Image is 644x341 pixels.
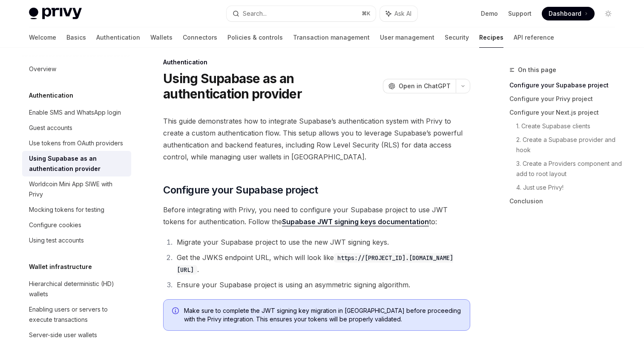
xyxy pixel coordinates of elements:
span: Dashboard [549,9,581,18]
a: Demo [481,9,498,18]
a: Mocking tokens for testing [22,202,131,217]
a: Supabase JWT signing keys documentation [282,217,429,226]
a: API reference [514,27,554,48]
div: Overview [29,64,56,74]
span: Ask AI [394,9,411,18]
span: On this page [518,65,556,75]
a: Connectors [183,27,217,48]
a: Hierarchical deterministic (HD) wallets [22,276,131,302]
span: Configure your Supabase project [163,183,318,197]
a: 4. Just use Privy! [516,181,622,194]
a: Worldcoin Mini App SIWE with Privy [22,176,131,202]
div: Guest accounts [29,123,72,133]
img: light logo [29,8,82,20]
a: Security [445,27,469,48]
div: Mocking tokens for testing [29,205,104,215]
div: Search... [243,9,267,19]
li: Ensure your Supabase project is using an asymmetric signing algorithm. [174,279,470,291]
a: Dashboard [542,7,595,20]
a: Enabling users or servers to execute transactions [22,302,131,327]
button: Search...⌘K [227,6,376,21]
a: User management [380,27,434,48]
div: Use tokens from OAuth providers [29,138,123,148]
a: 1. Create Supabase clients [516,119,622,133]
h5: Wallet infrastructure [29,262,92,272]
div: Using Supabase as an authentication provider [29,153,126,174]
span: This guide demonstrates how to integrate Supabase’s authentication system with Privy to create a ... [163,115,470,163]
a: Configure your Privy project [509,92,622,106]
a: Support [508,9,532,18]
div: Worldcoin Mini App SIWE with Privy [29,179,126,199]
h1: Using Supabase as an authentication provider [163,71,379,101]
a: Enable SMS and WhatsApp login [22,105,131,120]
div: Enabling users or servers to execute transactions [29,304,126,325]
span: Make sure to complete the JWT signing key migration in [GEOGRAPHIC_DATA] before proceeding with t... [184,306,461,324]
button: Ask AI [380,6,417,21]
a: Configure your Supabase project [509,78,622,92]
a: Using test accounts [22,233,131,248]
button: Toggle dark mode [601,7,615,20]
span: Open in ChatGPT [399,82,451,90]
span: ⌘ K [362,10,371,17]
div: Configure cookies [29,220,81,230]
a: Using Supabase as an authentication provider [22,151,131,176]
a: Overview [22,61,131,77]
button: Open in ChatGPT [383,79,456,93]
a: Transaction management [293,27,370,48]
svg: Info [172,307,181,316]
a: 3. Create a Providers component and add to root layout [516,157,622,181]
div: Authentication [163,58,470,66]
a: Welcome [29,27,56,48]
h5: Authentication [29,90,73,101]
a: Wallets [150,27,172,48]
a: Basics [66,27,86,48]
a: Guest accounts [22,120,131,136]
a: Use tokens from OAuth providers [22,136,131,151]
div: Using test accounts [29,235,84,246]
li: Migrate your Supabase project to use the new JWT signing keys. [174,236,470,248]
a: Conclusion [509,194,622,208]
a: Policies & controls [227,27,283,48]
a: Recipes [479,27,503,48]
a: Configure cookies [22,217,131,233]
div: Server-side user wallets [29,330,97,340]
div: Hierarchical deterministic (HD) wallets [29,279,126,299]
div: Enable SMS and WhatsApp login [29,107,121,118]
a: Configure your Next.js project [509,106,622,119]
a: Authentication [96,27,140,48]
a: 2. Create a Supabase provider and hook [516,133,622,157]
li: Get the JWKS endpoint URL, which will look like . [174,251,470,275]
span: Before integrating with Privy, you need to configure your Supabase project to use JWT tokens for ... [163,204,470,228]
